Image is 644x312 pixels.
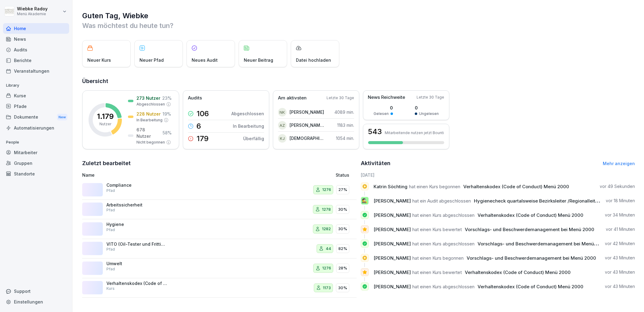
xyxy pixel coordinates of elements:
p: Pfad [106,188,115,193]
p: [DEMOGRAPHIC_DATA][PERSON_NAME] [290,135,324,141]
p: Neuer Kurs [87,57,111,63]
p: 1054 min. [336,135,354,141]
p: Neuer Beitrag [244,57,273,63]
a: Audits [3,44,69,55]
p: 6 [196,123,201,130]
p: Am aktivsten [278,95,307,102]
p: Library [3,81,69,90]
a: Gruppen [3,158,69,168]
p: Abgeschlossen [136,102,165,107]
p: vor 42 Minuten [605,241,635,247]
p: Hygiene [106,222,167,227]
p: Kurs [106,286,115,291]
p: Nutzer [99,121,111,127]
p: 4089 min. [334,109,354,115]
p: Umwelt [106,261,167,266]
p: vor 18 Minuten [606,198,635,204]
p: Compliance [106,182,167,188]
p: Pfad [106,227,115,233]
p: Letzte 30 Tage [417,95,444,100]
div: Support [3,286,69,296]
a: Mehr anzeigen [603,161,635,166]
h2: Zuletzt bearbeitet [82,159,357,168]
a: Einstellungen [3,296,69,307]
span: Katrin Söchting [374,184,408,189]
p: Datei hochladen [296,57,331,63]
span: Vorschlags- und Beschwerdemanagement bei Menü 2000 [478,241,607,247]
span: Verhaltenskodex (Code of Conduct) Menü 2000 [465,269,571,275]
p: Arbeitssicherheit [106,202,167,208]
p: Abgeschlossen [231,110,264,117]
span: Vorschlags- und Beschwerdemanagement bei Menü 2000 [467,255,596,261]
div: Veranstaltungen [3,66,69,76]
a: Verhaltenskodex (Code of Conduct) Menü 2000Kurs117330% [82,278,357,298]
div: Kurse [3,90,69,101]
p: 678 Nutzer [136,127,161,139]
a: News [3,34,69,44]
span: [PERSON_NAME] [374,198,411,204]
p: 82% [338,246,347,252]
p: Letzte 30 Tage [327,95,354,101]
p: 🕵️ [362,196,367,205]
p: Neuer Pfad [139,57,164,63]
p: Pfad [106,247,115,252]
span: hat ein Audit abgeschlossen [412,198,471,204]
a: Automatisierungen [3,123,69,133]
p: News Reichweite [368,94,405,101]
a: VITO (Oil-Tester und Frittieröl-Filter)Pfad4482% [82,239,357,259]
p: In Bearbeitung [136,117,163,123]
span: hat einen Kurs abgeschlossen [412,212,475,218]
p: Audits [188,95,202,102]
a: Home [3,23,69,34]
p: 1282 [322,226,331,232]
p: 273 Nutzer [136,95,160,101]
a: Pfade [3,101,69,112]
p: vor 41 Minuten [606,226,635,232]
p: Neues Audit [192,57,218,63]
p: 44 [326,246,331,252]
span: [PERSON_NAME] [374,227,411,232]
p: 30% [338,285,347,291]
p: 27% [338,187,347,193]
p: 1278 [322,206,331,213]
a: Mitarbeiter [3,147,69,158]
p: 0 [374,105,393,111]
p: Pfad [106,266,115,272]
p: vor 43 Minuten [605,283,635,289]
a: ArbeitssicherheitPfad127830% [82,200,357,220]
p: 179 [196,135,209,142]
span: Verhaltenskodex (Code of Conduct) Menü 2000 [463,184,569,189]
p: 1276 [322,265,331,271]
span: hat einen Kurs bewertet [412,227,462,232]
h2: Aktivitäten [361,159,391,168]
span: Vorschlags- und Beschwerdemanagement bei Menü 2000 [465,227,594,232]
span: [PERSON_NAME] [374,255,411,261]
span: Verhaltenskodex (Code of Conduct) Menü 2000 [478,284,583,289]
p: 228 Nutzer [136,111,161,117]
a: Berichte [3,55,69,66]
h1: Guten Tag, Wiebke [82,11,635,21]
h6: [DATE] [361,172,635,178]
a: Standorte [3,168,69,179]
p: vor 49 Sekunden [600,183,635,189]
p: vor 43 Minuten [605,269,635,275]
p: 19 % [163,111,171,117]
p: Verhaltenskodex (Code of Conduct) Menü 2000 [106,281,167,286]
p: 58 % [163,130,172,136]
div: New [57,114,67,121]
p: Wiebke Radoy [17,6,48,12]
span: hat einen Kurs begonnen [412,255,464,261]
span: hat einen Kurs begonnen [409,184,460,189]
p: Überfällig [243,135,264,142]
span: [PERSON_NAME] [374,269,411,275]
a: UmweltPfad127628% [82,258,357,278]
p: 1183 min. [337,122,354,128]
p: 0 [415,105,439,111]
